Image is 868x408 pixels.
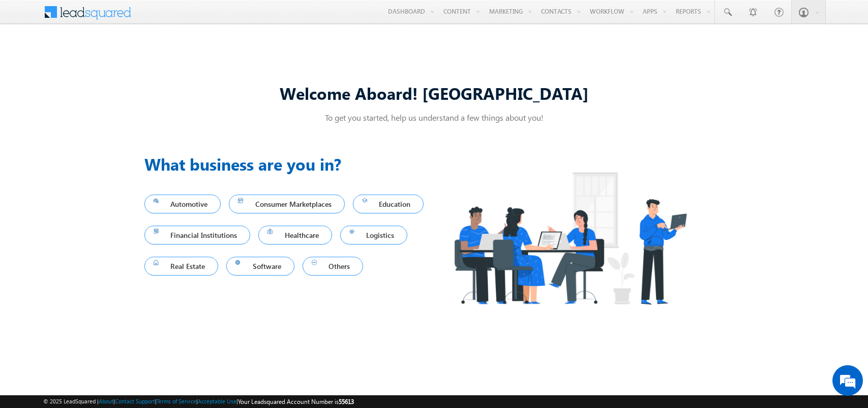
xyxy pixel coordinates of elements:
[267,228,323,242] span: Healthcare
[43,397,354,406] span: © 2025 LeadSquared | | | | |
[238,197,336,211] span: Consumer Marketplaces
[154,259,209,273] span: Real Estate
[144,82,724,104] div: Welcome Aboard! [GEOGRAPHIC_DATA]
[99,398,113,404] a: About
[157,398,196,404] a: Terms of Service
[154,228,242,242] span: Financial Institutions
[339,398,354,405] span: 55613
[235,259,285,273] span: Software
[434,152,706,324] img: Industry.png
[154,197,212,211] span: Automotive
[198,398,236,404] a: Acceptable Use
[144,152,434,176] h3: What business are you in?
[144,112,724,123] p: To get you started, help us understand a few things about you!
[312,259,354,273] span: Others
[349,228,399,242] span: Logistics
[115,398,155,404] a: Contact Support
[238,398,354,405] span: Your Leadsquared Account Number is
[362,197,415,211] span: Education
